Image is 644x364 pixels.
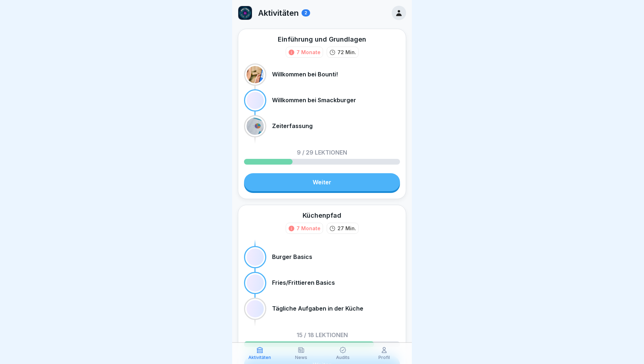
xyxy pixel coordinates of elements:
[296,332,348,338] p: 15 / 18 Lektionen
[272,97,356,104] p: Willkommen bei Smackburger
[337,48,356,56] p: 72 Min.
[296,48,321,56] div: 7 Monate
[296,224,321,232] div: 7 Monate
[278,35,366,44] div: Einführung und Grundlagen
[272,71,338,78] p: Willkommen bei Bounti!
[303,211,341,220] div: Küchenpfad
[272,305,363,312] p: Tägliche Aufgaben in der Küche
[297,150,347,155] p: 9 / 29 Lektionen
[272,123,313,129] p: Zeiterfassung
[238,6,252,20] img: ukedfh1qtd7u31sw43imlbx5.png
[272,279,335,286] p: Fries/Frittieren Basics
[248,355,271,360] p: Aktivitäten
[302,9,310,16] div: 2
[258,8,299,18] p: Aktivitäten
[244,173,400,191] a: Weiter
[295,355,307,360] p: News
[336,355,350,360] p: Audits
[337,224,356,232] p: 27 Min.
[272,254,312,260] p: Burger Basics
[378,355,390,360] p: Profil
